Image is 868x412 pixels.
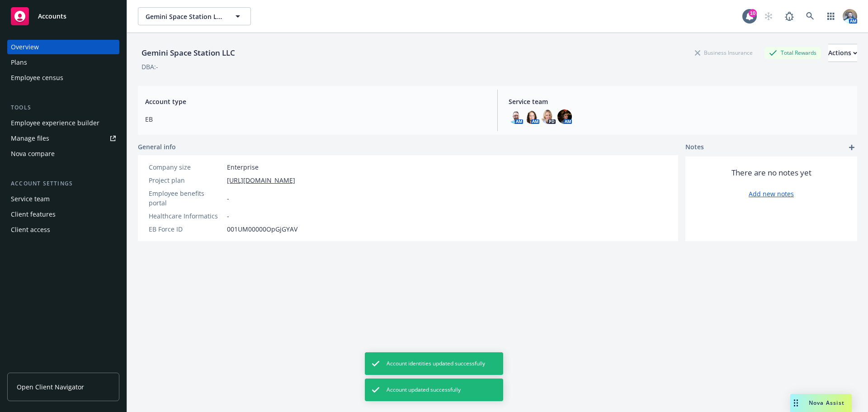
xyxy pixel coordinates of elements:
[525,109,539,124] img: photo
[7,103,119,112] div: Tools
[138,47,239,59] div: Gemini Space Station LLC
[509,109,523,124] img: photo
[11,131,49,146] div: Manage files
[690,47,757,58] div: Business Insurance
[11,55,27,70] div: Plans
[38,13,66,20] span: Accounts
[828,44,857,62] button: Actions
[7,192,119,206] a: Service team
[149,189,223,208] div: Employee benefits portal
[843,9,857,24] img: photo
[7,179,119,188] div: Account settings
[11,192,50,206] div: Service team
[749,9,757,17] div: 10
[749,189,794,199] a: Add new notes
[145,114,486,124] span: EB
[685,142,704,153] span: Notes
[7,116,119,130] a: Employee experience builder
[142,62,158,71] div: DBA: -
[809,399,844,407] span: Nova Assist
[7,223,119,237] a: Client access
[731,167,811,178] span: There are no notes yet
[11,147,55,161] div: Nova compare
[11,207,56,222] div: Client features
[149,162,223,172] div: Company size
[7,71,119,85] a: Employee census
[227,224,297,234] span: 001UM00000OpGjGYAV
[17,382,84,392] span: Open Client Navigator
[11,116,99,130] div: Employee experience builder
[138,7,251,25] button: Gemini Space Station LLC
[7,131,119,146] a: Manage files
[759,7,778,25] a: Start snowing
[227,162,259,172] span: Enterprise
[149,211,223,221] div: Healthcare Informatics
[764,47,821,58] div: Total Rewards
[145,97,486,106] span: Account type
[801,7,819,25] a: Search
[387,360,485,368] span: Account identities updated successfully
[7,207,119,222] a: Client features
[11,40,39,54] div: Overview
[828,44,857,62] div: Actions
[11,223,50,237] div: Client access
[149,224,223,234] div: EB Force ID
[138,142,176,152] span: General info
[146,12,224,21] span: Gemini Space Station LLC
[780,7,798,25] a: Report a Bug
[7,147,119,161] a: Nova compare
[227,194,229,203] span: -
[7,55,119,70] a: Plans
[227,211,229,221] span: -
[790,394,852,412] button: Nova Assist
[7,40,119,54] a: Overview
[846,142,857,153] a: add
[11,71,63,85] div: Employee census
[790,394,802,412] div: Drag to move
[822,7,840,25] a: Switch app
[227,175,295,185] a: [URL][DOMAIN_NAME]
[509,97,850,106] span: Service team
[149,175,223,185] div: Project plan
[541,109,556,124] img: photo
[387,386,461,394] span: Account updated successfully
[7,4,119,29] a: Accounts
[557,109,572,124] img: photo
